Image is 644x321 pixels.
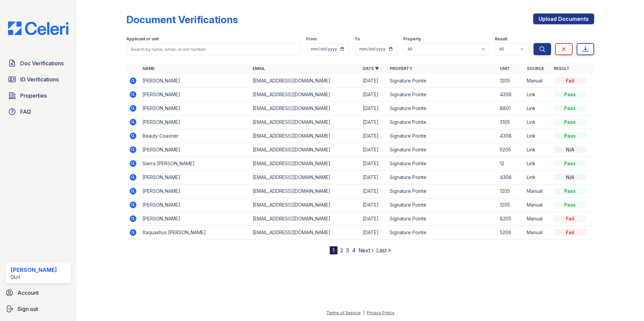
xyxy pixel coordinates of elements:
a: 3 [346,247,349,254]
td: Link [524,157,551,171]
td: Signature Pointe [387,184,497,198]
td: [EMAIL_ADDRESS][DOMAIN_NAME] [250,102,360,115]
td: [DATE] [360,74,387,88]
td: [EMAIL_ADDRESS][DOMAIN_NAME] [250,226,360,240]
td: Manual [524,184,551,198]
div: N/A [554,174,586,181]
td: [EMAIL_ADDRESS][DOMAIN_NAME] [250,198,360,212]
td: Signature Pointe [387,143,497,157]
td: Signature Pointe [387,157,497,171]
a: 2 [340,247,343,254]
td: 1205 [497,198,524,212]
td: [PERSON_NAME] [140,184,250,198]
td: [DATE] [360,198,387,212]
a: 4 [352,247,356,254]
td: [PERSON_NAME] [140,212,250,226]
a: Unit [500,66,510,71]
td: [DATE] [360,88,387,102]
td: [EMAIL_ADDRESS][DOMAIN_NAME] [250,88,360,102]
td: Signature Pointe [387,212,497,226]
td: Signature Pointe [387,115,497,129]
td: [DATE] [360,102,387,115]
div: | [363,310,364,315]
td: 5206 [497,226,524,240]
span: Properties [20,92,47,100]
div: Pass [554,202,586,208]
span: Account [18,289,39,297]
td: [PERSON_NAME] [140,115,250,129]
div: N/A [554,146,586,153]
a: Properties [5,89,71,102]
a: Source [527,66,544,71]
td: [PERSON_NAME] [140,198,250,212]
a: Name [142,66,155,71]
td: Signature Pointe [387,129,497,143]
td: [EMAIL_ADDRESS][DOMAIN_NAME] [250,157,360,171]
div: Pass [554,91,586,98]
td: Signature Pointe [387,226,497,240]
td: 4308 [497,129,524,143]
td: [EMAIL_ADDRESS][DOMAIN_NAME] [250,212,360,226]
a: Last » [376,247,391,254]
label: Applicant or unit [126,36,159,42]
span: Sign out [18,305,38,313]
a: FAQ [5,105,71,118]
div: Fail [554,215,586,222]
label: To [355,36,360,42]
td: [PERSON_NAME] [140,74,250,88]
td: Signature Pointe [387,88,497,102]
a: ID Verifications [5,73,71,86]
td: 8801 [497,102,524,115]
span: Doc Verifications [20,59,64,67]
a: Privacy Policy [367,310,394,315]
a: Sign out [3,302,74,316]
td: Manual [524,226,551,240]
td: Link [524,143,551,157]
td: Link [524,115,551,129]
input: Search by name, email, or unit number [126,43,301,55]
td: Manual [524,74,551,88]
a: Email [253,66,265,71]
a: Next › [358,247,374,254]
td: Link [524,102,551,115]
td: [DATE] [360,129,387,143]
img: CE_Logo_Blue-a8612792a0a2168367f1c8372b55b34899dd931a85d93a1a3d3e32e68fde9ad4.png [3,22,74,35]
td: 1205 [497,184,524,198]
div: Document Verifications [126,13,238,26]
div: Fail [554,229,586,236]
td: [DATE] [360,115,387,129]
a: Date ▼ [363,66,379,71]
div: Pass [554,188,586,194]
td: Link [524,88,551,102]
td: [EMAIL_ADDRESS][DOMAIN_NAME] [250,74,360,88]
td: [PERSON_NAME] [140,88,250,102]
td: Signature Pointe [387,198,497,212]
td: 8205 [497,212,524,226]
a: Property [390,66,412,71]
span: ID Verifications [20,75,59,83]
td: Manual [524,198,551,212]
div: DLH [11,274,57,281]
td: [DATE] [360,171,387,184]
span: FAQ [20,108,31,116]
a: Terms of Service [326,310,361,315]
a: Account [3,286,74,299]
label: Result [495,36,507,42]
td: 4206 [497,88,524,102]
td: 4308 [497,171,524,184]
td: [EMAIL_ADDRESS][DOMAIN_NAME] [250,115,360,129]
td: Link [524,129,551,143]
a: Upload Documents [533,13,594,24]
div: Pass [554,160,586,167]
a: Result [554,66,570,71]
td: Signature Pointe [387,171,497,184]
td: 1205 [497,74,524,88]
td: [EMAIL_ADDRESS][DOMAIN_NAME] [250,143,360,157]
td: [DATE] [360,212,387,226]
td: Signature Pointe [387,102,497,115]
td: Signature Pointe [387,74,497,88]
div: Pass [554,133,586,139]
div: Pass [554,119,586,126]
td: [PERSON_NAME] [140,171,250,184]
label: From [306,36,317,42]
